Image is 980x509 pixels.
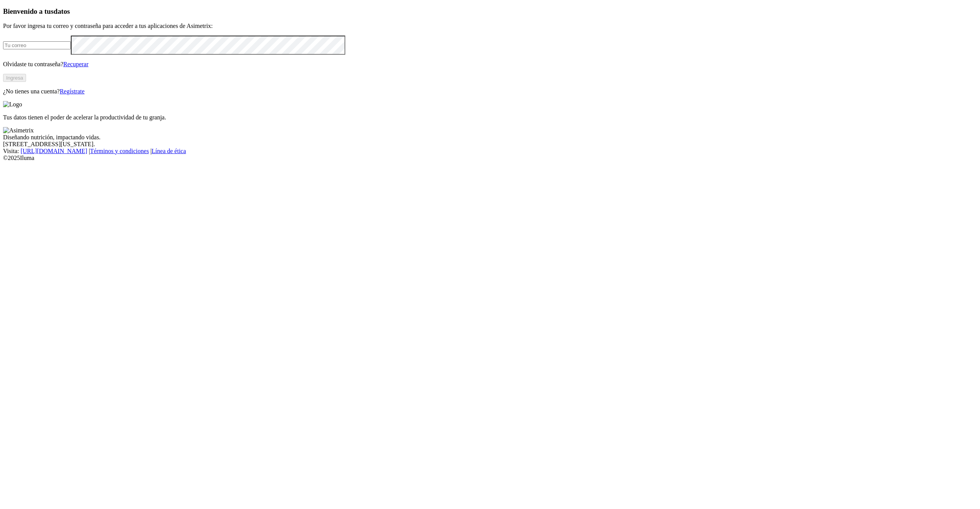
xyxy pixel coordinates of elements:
[3,148,977,155] div: Visita : | |
[90,148,149,154] a: Términos y condiciones
[60,88,85,95] a: Regístrate
[152,148,186,154] a: Línea de ética
[3,155,977,162] div: © 2025 Iluma
[3,101,22,108] img: Logo
[3,134,977,141] div: Diseñando nutrición, impactando vidas.
[3,127,34,134] img: Asimetrix
[3,74,26,82] button: Ingresa
[54,7,70,15] span: datos
[3,61,977,68] p: Olvidaste tu contraseña?
[3,88,977,95] p: ¿No tienes una cuenta?
[63,61,88,67] a: Recuperar
[3,7,977,16] h3: Bienvenido a tus
[21,148,87,154] a: [URL][DOMAIN_NAME]
[3,114,977,121] p: Tus datos tienen el poder de acelerar la productividad de tu granja.
[3,41,71,49] input: Tu correo
[3,23,977,29] p: Por favor ingresa tu correo y contraseña para acceder a tus aplicaciones de Asimetrix:
[3,141,977,148] div: [STREET_ADDRESS][US_STATE].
